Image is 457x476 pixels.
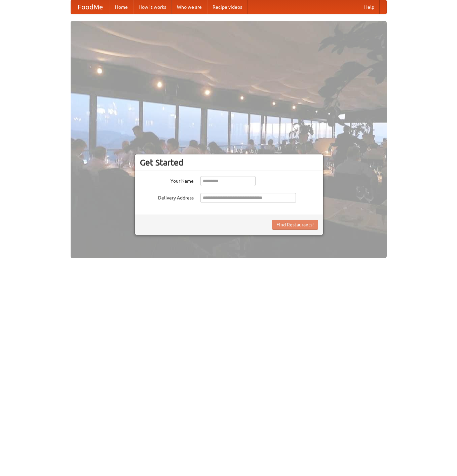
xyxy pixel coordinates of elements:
[133,0,172,14] a: How it works
[172,0,207,14] a: Who we are
[110,0,133,14] a: Home
[140,176,194,184] label: Your Name
[272,220,318,230] button: Find Restaurants!
[207,0,247,14] a: Recipe videos
[140,157,318,168] h3: Get Started
[359,0,380,14] a: Help
[71,0,110,14] a: FoodMe
[140,193,194,201] label: Delivery Address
